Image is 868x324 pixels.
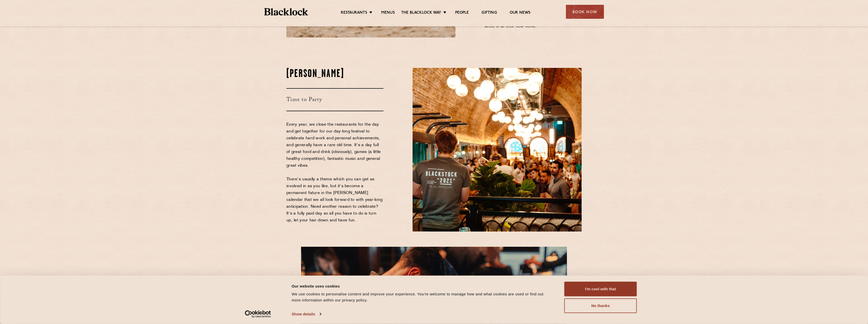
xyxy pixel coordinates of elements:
h3: Time to Party [286,88,383,111]
a: Usercentrics Cookiebot - opens in a new window [236,310,280,318]
button: I'm cool with that [564,282,637,296]
div: We use cookies to personalise content and improve your experience. You're welcome to manage how a... [292,291,553,303]
a: Restaurants [341,10,367,16]
a: The Blacklock Way [401,10,441,16]
img: BL_Textured_Logo-footer-cropped.svg [264,8,308,15]
div: Book Now [566,5,604,19]
div: Our website uses cookies [292,283,553,289]
p: Every year, we close the restaurants for the day and get together for our day-long festival to ce... [286,121,383,224]
a: People [455,10,469,16]
button: No thanks [564,298,637,313]
a: Show details [292,310,321,318]
h2: [PERSON_NAME] [286,68,383,81]
a: Our News [510,10,531,16]
a: Menus [381,10,395,16]
a: Gifting [482,10,497,16]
